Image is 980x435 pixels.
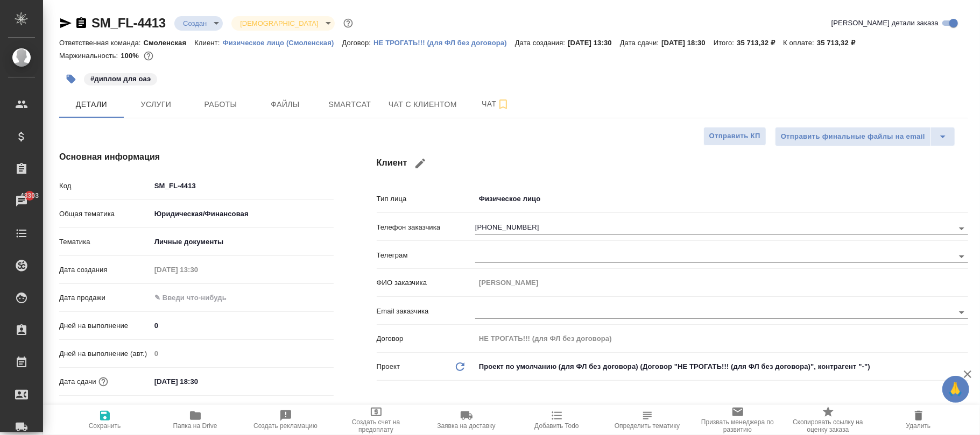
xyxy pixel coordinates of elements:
[341,16,355,30] button: Доп статусы указывают на важность/срочность заказа
[389,98,457,111] span: Чат с клиентом
[3,188,40,215] a: 43303
[14,190,45,201] span: 43303
[421,405,512,435] button: Заявка на доставку
[515,39,568,47] p: Дата создания:
[144,39,195,47] p: Смоленская
[151,233,334,251] div: Личные документы
[222,39,342,47] p: Физическое лицо (Смоленская)
[947,378,965,401] span: 🙏
[789,418,867,433] span: Скопировать ссылку на оценку заказа
[377,194,475,204] p: Тип лица
[373,38,515,47] a: НЕ ТРОГАТЬ!!! (для ФЛ без договора)
[475,358,968,376] div: Проект по умолчанию (для ФЛ без договора) (Договор "НЕ ТРОГАТЬ!!! (для ФЛ без договора)", контраг...
[130,98,182,111] span: Услуги
[714,39,737,47] p: Итого:
[60,405,150,435] button: Сохранить
[259,98,311,111] span: Файлы
[783,39,817,47] p: К оплате:
[151,374,245,389] input: ✎ Введи что-нибудь
[817,39,863,47] p: 35 713,32 ₽
[377,222,475,233] p: Телефон заказчика
[873,405,964,435] button: Удалить
[475,190,968,208] div: Физическое лицо
[59,151,334,163] h4: Основная информация
[222,38,342,47] a: Физическое лицо (Смоленская)
[954,221,969,236] button: Open
[337,418,415,433] span: Создать счет на предоплату
[781,131,925,143] span: Отправить финальные файлы на email
[620,39,661,47] p: Дата сдачи:
[151,290,245,305] input: ✎ Введи что-нибудь
[377,333,475,344] p: Договор
[59,52,121,60] p: Маржинальность:
[150,405,241,435] button: Папка на Drive
[831,18,939,28] span: [PERSON_NAME] детали заказа
[342,39,374,47] p: Договор:
[151,178,334,194] input: ✎ Введи что-нибудь
[783,405,873,435] button: Скопировать ссылку на оценку заказа
[568,39,620,47] p: [DATE] 13:30
[180,19,210,28] button: Создан
[534,422,579,430] span: Добавить Todo
[942,376,969,403] button: 🙏
[174,16,223,31] div: Создан
[775,127,955,146] div: split button
[59,376,96,387] p: Дата сдачи
[151,262,245,277] input: Пустое поле
[59,348,151,359] p: Дней на выполнение (авт.)
[377,306,475,317] p: Email заказчика
[324,98,376,111] span: Smartcat
[66,98,117,111] span: Детали
[253,422,318,430] span: Создать рекламацию
[91,16,166,30] a: SM_FL-4413
[512,405,602,435] button: Добавить Todo
[241,405,331,435] button: Создать рекламацию
[59,265,151,275] p: Дата создания
[470,97,521,111] span: Чат
[954,249,969,264] button: Open
[121,52,142,60] p: 100%
[151,205,334,223] div: Юридическая/Финансовая
[475,331,968,346] input: Пустое поле
[373,39,515,47] p: НЕ ТРОГАТЬ!!! (для ФЛ без договора)
[59,181,151,191] p: Код
[693,405,783,435] button: Призвать менеджера по развитию
[699,418,777,433] span: Призвать менеджера по развитию
[75,17,88,30] button: Скопировать ссылку
[59,17,72,30] button: Скопировать ссылку для ЯМессенджера
[377,250,475,261] p: Телеграм
[89,422,121,430] span: Сохранить
[954,305,969,320] button: Open
[615,422,680,430] span: Определить тематику
[331,405,421,435] button: Создать счет на предоплату
[59,293,151,303] p: Дата продажи
[142,49,156,63] button: 0.00 RUB;
[151,318,334,333] input: ✎ Введи что-нибудь
[602,405,693,435] button: Определить тематику
[661,39,714,47] p: [DATE] 18:30
[377,277,475,288] p: ФИО заказчика
[237,19,321,28] button: [DEMOGRAPHIC_DATA]
[153,403,167,417] button: Выбери, если сб и вс нужно считать рабочими днями для выполнения заказа.
[59,320,151,331] p: Дней на выполнение
[377,361,400,372] p: Проект
[173,422,217,430] span: Папка на Drive
[75,404,145,415] span: Учитывать выходные
[906,422,931,430] span: Удалить
[775,127,931,146] button: Отправить финальные файлы на email
[151,346,334,361] input: Пустое поле
[475,275,968,290] input: Пустое поле
[90,74,151,84] p: #диплом для оаэ
[703,127,766,146] button: Отправить КП
[231,16,334,31] div: Создан
[83,74,158,83] span: диплом для оаэ
[737,39,783,47] p: 35 713,32 ₽
[59,237,151,247] p: Тематика
[195,98,246,111] span: Работы
[59,67,83,91] button: Добавить тэг
[96,375,110,389] button: Если добавить услуги и заполнить их объемом, то дата рассчитается автоматически
[437,422,495,430] span: Заявка на доставку
[709,130,760,142] span: Отправить КП
[59,209,151,219] p: Общая тематика
[377,151,968,176] h4: Клиент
